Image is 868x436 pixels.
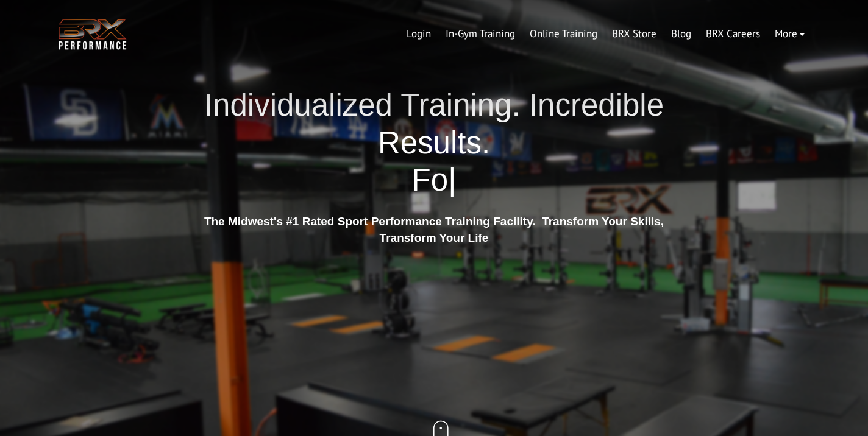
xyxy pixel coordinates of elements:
a: More [767,19,812,49]
strong: The Midwest's #1 Rated Sport Performance Training Facility. Transform Your Skills, Transform Your... [204,215,664,244]
div: Navigation Menu [399,19,812,49]
img: BRX Transparent Logo-2 [56,16,129,53]
span: | [448,163,456,197]
a: Blog [664,19,699,49]
a: BRX Careers [699,19,767,49]
a: Online Training [522,19,605,49]
a: Login [399,19,438,49]
h1: Individualized Training. Incredible Results. [199,86,669,199]
a: BRX Store [605,19,664,49]
span: Fo [412,163,449,197]
a: In-Gym Training [438,19,522,49]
